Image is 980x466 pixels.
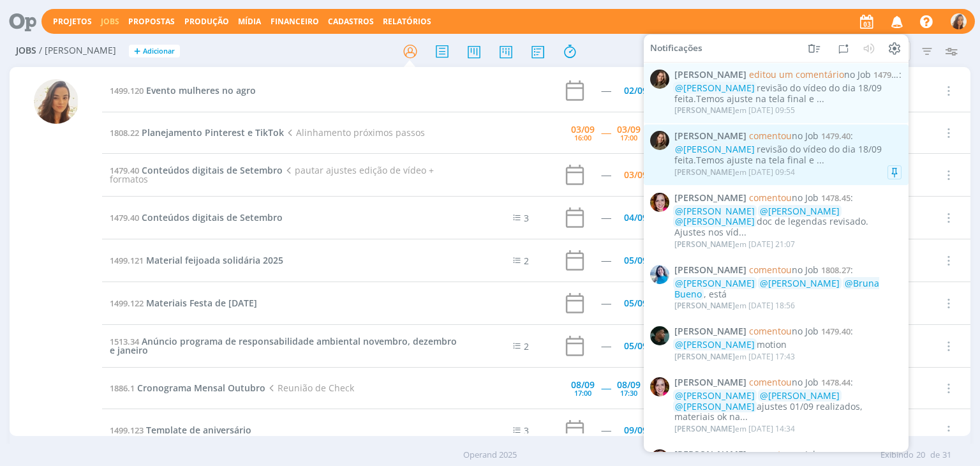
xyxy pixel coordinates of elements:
div: em [DATE] 09:55 [674,106,795,115]
span: 20 [916,449,925,462]
a: 1479.40Conteúdos digitais de Setembro [110,211,283,223]
span: @[PERSON_NAME] [760,204,840,216]
div: ----- [601,426,611,435]
div: 08/09 [571,380,595,389]
img: V [951,13,967,29]
span: Reunião de Check [265,382,353,394]
div: em [DATE] 09:54 [674,167,795,176]
span: : [674,449,902,460]
span: 1499.122 [110,297,144,309]
div: ----- [601,256,611,265]
button: Produção [181,17,233,27]
span: no Job [749,376,819,388]
span: 1499.123 [110,425,144,436]
div: 17:00 [620,134,637,141]
span: : [674,131,902,142]
span: @[PERSON_NAME] [675,277,755,289]
div: , está [674,278,902,300]
span: Adicionar [143,47,175,56]
div: revisão do vídeo do dia 18/09 feita.Temos ajuste na tela final e ... [674,144,902,166]
span: [PERSON_NAME] [674,193,746,204]
span: 2 [524,255,529,267]
img: K [650,326,669,345]
span: [PERSON_NAME] [674,239,735,250]
div: 03/09 [617,125,641,134]
span: no Job [749,192,819,204]
span: @[PERSON_NAME] [760,277,840,289]
span: [PERSON_NAME] [674,70,746,80]
span: no Job [749,325,819,337]
a: Financeiro [271,16,319,27]
span: 31 [942,449,951,462]
button: V [950,10,967,33]
div: 05/09 [624,342,648,350]
span: no Job [749,264,819,276]
span: Materiais Festa de [DATE] [146,297,257,309]
button: Relatórios [379,17,435,27]
span: 3 [524,425,529,437]
div: ----- [601,342,611,350]
span: comentou [749,192,792,204]
span: : [674,193,902,204]
img: B [650,377,669,396]
span: @[PERSON_NAME] [760,389,840,402]
span: + [134,45,140,58]
div: 17:00 [574,389,591,396]
img: E [650,265,669,284]
span: de [930,449,940,462]
span: [PERSON_NAME] [674,166,735,177]
div: em [DATE] 18:56 [674,301,795,310]
a: 1479.40Conteúdos digitais de Setembro [110,164,283,176]
div: 16:00 [574,134,591,141]
span: [PERSON_NAME] [674,265,746,276]
button: Projetos [49,17,96,27]
span: @[PERSON_NAME] [675,143,755,155]
span: 1479.40 [110,165,139,176]
span: 1479.40 [821,130,850,142]
span: no Job [749,68,871,80]
a: 1499.121Material feijoada solidária 2025 [110,254,283,266]
div: ajustes 01/09 realizados, materiais ok na... [674,391,902,423]
button: Propostas [124,17,179,27]
span: pautar ajustes edição de vídeo + formatos [110,164,433,185]
span: Propostas [128,16,175,27]
span: 1499.121 [110,255,144,266]
span: [PERSON_NAME] [674,300,735,311]
span: 1808.27 [821,264,850,276]
div: 09/09 [624,426,648,435]
button: Mídia [234,17,265,27]
span: Jobs [16,45,36,56]
div: revisão do vídeo do dia 18/09 feita.Temos ajuste na tela final e ... [674,83,902,105]
div: 05/09 [624,256,648,265]
span: 1479.40 [873,68,903,80]
span: Conteúdos digitais de Setembro [142,211,283,223]
span: comentou [749,325,792,337]
div: em [DATE] 21:07 [674,240,795,249]
span: [PERSON_NAME] [674,377,746,388]
span: [PERSON_NAME] [674,351,735,362]
div: em [DATE] 14:34 [674,425,795,433]
span: [PERSON_NAME] [674,131,746,142]
span: Evento mulheres no agro [146,84,256,96]
span: [PERSON_NAME] [674,449,746,460]
a: 1499.122Materiais Festa de [DATE] [110,297,257,309]
span: 2 [524,340,529,352]
span: 1478.45 [821,192,850,204]
span: @Bruna Bueno [674,277,879,300]
span: [PERSON_NAME] [674,326,746,337]
div: ----- [601,213,611,222]
div: 04/09 [624,213,648,222]
button: Jobs [97,17,123,27]
span: Cadastros [328,16,374,27]
button: Financeiro [267,17,323,27]
span: : [674,377,902,388]
span: @[PERSON_NAME] [675,400,755,412]
img: J [650,70,669,89]
span: editou um comentário [749,68,844,80]
span: [PERSON_NAME] [674,105,735,116]
div: 03/09 [624,170,648,179]
a: 1886.1Cronograma Mensal Outubro [110,382,265,394]
span: @[PERSON_NAME] [675,338,755,350]
a: Jobs [101,16,119,27]
a: Produção [184,16,229,27]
